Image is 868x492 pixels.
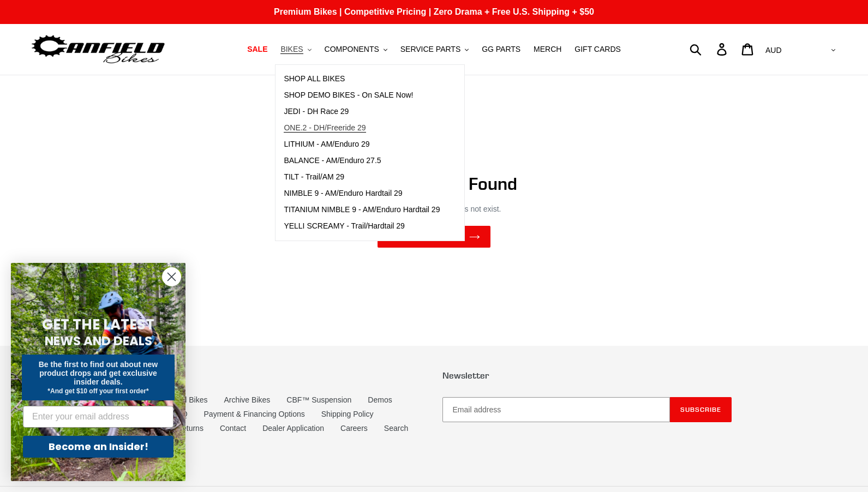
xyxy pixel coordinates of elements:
a: Archive Bikes [224,395,270,404]
span: NEWS AND DEALS [45,332,152,350]
button: Close dialog [162,267,181,286]
a: Payment & Financing Options [204,410,305,418]
p: Quick links [137,370,426,381]
a: BALANCE - AM/Enduro 27.5 [276,153,448,169]
a: MERCH [528,42,567,57]
span: YELLI SCREAMY - Trail/Hardtail 29 [284,221,405,231]
button: BIKES [275,42,316,57]
span: TITANIUM NIMBLE 9 - AM/Enduro Hardtail 29 [284,205,440,214]
span: BIKES [280,45,303,54]
a: Search [384,424,408,433]
p: Newsletter [442,370,732,381]
a: CBF™ Suspension [286,395,351,404]
a: TILT - Trail/AM 29 [276,169,448,185]
span: LITHIUM - AM/Enduro 29 [284,140,369,149]
a: Dealer Application [262,424,324,433]
a: Contact [220,424,246,433]
a: TITANIUM NIMBLE 9 - AM/Enduro Hardtail 29 [276,202,448,218]
img: Canfield Bikes [30,32,166,67]
span: Be the first to find out about new product drops and get exclusive insider deals. [39,360,158,386]
button: Subscribe [670,397,732,422]
p: The page you requested does not exist. [167,203,702,215]
span: BALANCE - AM/Enduro 27.5 [284,156,381,165]
h1: 404 Page Not Found [167,173,702,194]
a: GIFT CARDS [569,42,626,57]
span: SERVICE PARTS [400,45,460,54]
a: Demos [368,395,392,404]
a: ONE.2 - DH/Freeride 29 [276,120,448,136]
a: LITHIUM - AM/Enduro 29 [276,136,448,153]
span: JEDI - DH Race 29 [284,107,349,116]
span: TILT - Trail/AM 29 [284,172,344,182]
a: SALE [242,42,273,57]
a: SHOP ALL BIKES [276,71,448,87]
input: Search [696,37,723,61]
a: GG PARTS [476,42,526,57]
span: SHOP ALL BIKES [284,74,345,83]
a: Shipping Policy [321,410,374,418]
span: SHOP DEMO BIKES - On SALE Now! [284,91,413,100]
button: Become an Insider! [23,436,173,458]
span: SALE [247,45,267,54]
span: NIMBLE 9 - AM/Enduro Hardtail 29 [284,189,402,198]
button: SERVICE PARTS [395,42,474,57]
span: GG PARTS [482,45,520,54]
a: JEDI - DH Race 29 [276,104,448,120]
input: Email address [442,397,670,422]
span: GET THE LATEST [42,315,154,334]
span: COMPONENTS [325,45,379,54]
span: ONE.2 - DH/Freeride 29 [284,123,366,133]
a: SHOP DEMO BIKES - On SALE Now! [276,87,448,104]
input: Enter your email address [23,406,173,428]
span: *And get $10 off your first order* [47,387,148,395]
button: COMPONENTS [319,42,393,57]
a: YELLI SCREAMY - Trail/Hardtail 29 [276,218,448,235]
a: Careers [340,424,368,433]
span: GIFT CARDS [574,45,621,54]
span: Subscribe [680,405,721,413]
span: MERCH [534,45,561,54]
a: NIMBLE 9 - AM/Enduro Hardtail 29 [276,185,448,202]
